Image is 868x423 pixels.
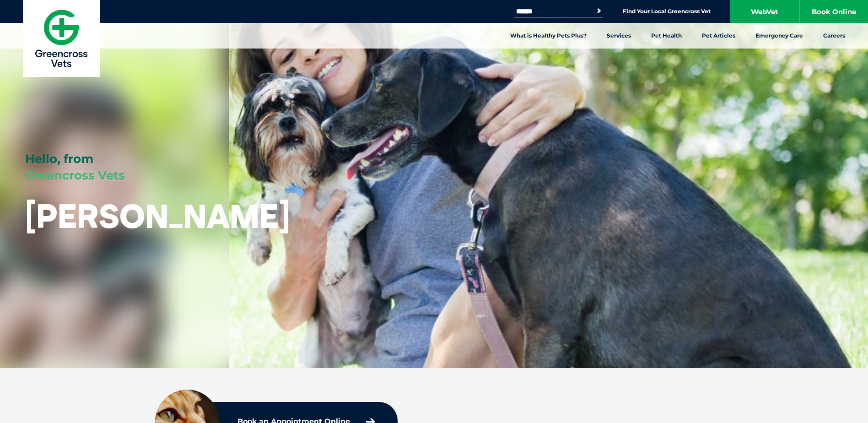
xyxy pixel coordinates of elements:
[597,23,641,49] a: Services
[25,168,125,183] span: Greencross Vets
[25,198,290,234] h1: [PERSON_NAME]
[500,23,597,49] a: What is Healthy Pets Plus?
[623,8,711,15] a: Find Your Local Greencross Vet
[692,23,745,49] a: Pet Articles
[594,6,604,16] button: Search
[25,152,93,166] span: Hello, from
[641,23,692,49] a: Pet Health
[813,23,855,49] a: Careers
[745,23,813,49] a: Emergency Care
